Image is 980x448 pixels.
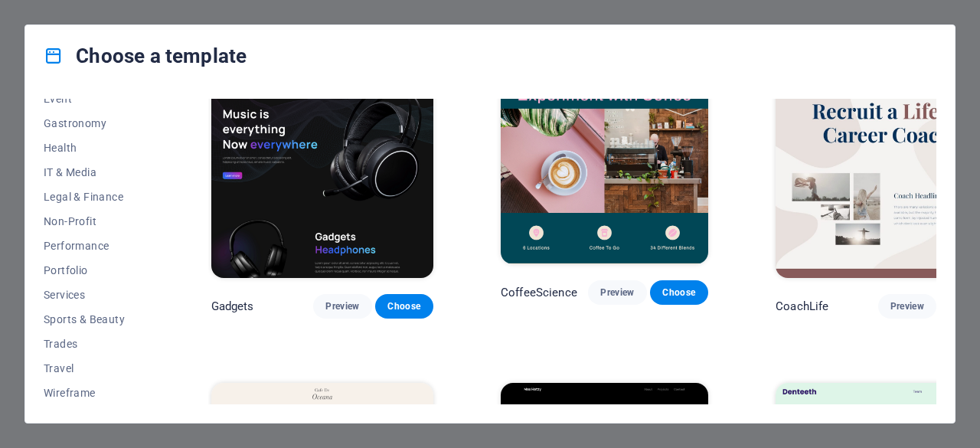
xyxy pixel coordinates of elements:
[44,44,247,68] h4: Choose a template
[662,286,696,299] span: Choose
[44,93,144,105] span: Event
[600,286,634,299] span: Preview
[588,280,646,305] button: Preview
[501,74,708,265] img: CoffeeScience
[325,300,359,312] span: Preview
[44,215,144,227] span: Non-Profit
[44,362,144,374] span: Travel
[44,264,144,276] span: Portfolio
[211,74,433,279] img: Gadgets
[44,111,144,136] button: Gastronomy
[44,136,144,160] button: Health
[387,300,421,312] span: Choose
[650,280,708,305] button: Choose
[44,289,144,301] span: Services
[44,283,144,307] button: Services
[44,117,144,129] span: Gastronomy
[501,285,577,300] p: CoffeeScience
[44,356,144,381] button: Travel
[890,300,924,312] span: Preview
[44,234,144,258] button: Performance
[44,166,144,178] span: IT & Media
[44,191,144,203] span: Legal & Finance
[44,258,144,283] button: Portfolio
[44,160,144,185] button: IT & Media
[44,142,144,154] span: Health
[44,313,144,325] span: Sports & Beauty
[375,294,433,319] button: Choose
[44,307,144,332] button: Sports & Beauty
[211,299,254,314] p: Gadgets
[44,185,144,209] button: Legal & Finance
[44,87,144,111] button: Event
[44,387,144,399] span: Wireframe
[878,294,936,319] button: Preview
[776,299,828,314] p: CoachLife
[44,338,144,350] span: Trades
[44,332,144,356] button: Trades
[44,209,144,234] button: Non-Profit
[313,294,371,319] button: Preview
[44,240,144,252] span: Performance
[44,381,144,405] button: Wireframe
